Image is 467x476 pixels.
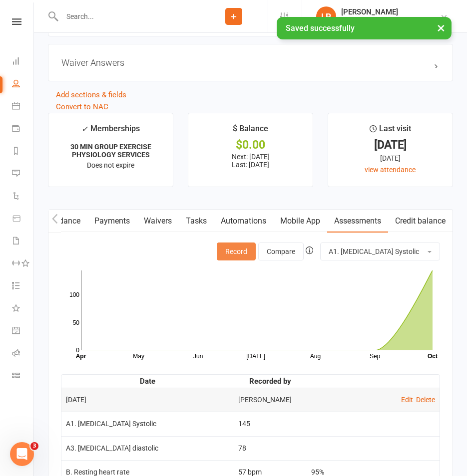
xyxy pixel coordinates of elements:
button: × [432,17,450,38]
button: Record [217,242,256,260]
div: [DATE] [66,396,229,404]
a: Convert to NAC [56,102,108,111]
div: LP [316,6,336,26]
span: A1. [MEDICAL_DATA] Systolic [329,247,419,255]
div: [DATE] [337,153,444,164]
div: Memberships [81,122,140,141]
td: A1. [MEDICAL_DATA] Systolic [61,412,234,436]
a: Delete [416,396,435,404]
a: Add sections & fields [56,90,126,99]
a: Waivers [137,210,179,233]
div: [DATE] [337,140,444,150]
a: Payments [12,118,34,141]
td: 78 [234,436,307,460]
div: $ Balance [233,122,268,140]
span: 3 [30,442,38,450]
a: view attendance [365,166,416,174]
a: Payments [87,210,137,233]
div: Last visit [370,122,411,140]
a: Automations [214,210,273,233]
strong: 30 MIN GROUP EXERCISE PHYSIOLOGY SERVICES [70,143,151,159]
input: Search... [59,9,200,23]
td: A3. [MEDICAL_DATA] diastolic [61,436,234,460]
th: Recorded by [234,375,307,388]
a: Roll call kiosk mode [12,343,34,365]
h3: Waiver Answers [61,57,440,68]
div: Saved successfully [277,17,452,39]
td: [PERSON_NAME] [234,388,307,412]
a: General attendance kiosk mode [12,320,34,343]
a: People [12,73,34,96]
a: Edit [401,396,413,404]
span: Does not expire [87,161,134,169]
a: Dashboard [12,51,34,73]
a: Credit balance [388,210,453,233]
a: Reports [12,141,34,163]
a: Mobile App [273,210,327,233]
i: ✓ [81,124,88,134]
div: Staying Active [PERSON_NAME] [341,16,440,25]
iframe: Intercom live chat [10,442,34,466]
a: Class kiosk mode [12,365,34,388]
a: Calendar [12,96,34,118]
div: [PERSON_NAME] [341,7,440,16]
p: Next: [DATE] Last: [DATE] [197,153,304,169]
a: Assessments [327,210,388,233]
button: A1. [MEDICAL_DATA] Systolic [320,242,440,260]
button: Compare [258,242,304,260]
a: What's New [12,298,34,320]
a: Product Sales [12,208,34,231]
th: Date [61,375,234,388]
a: Tasks [179,210,214,233]
td: 145 [234,412,307,436]
div: $0.00 [197,140,304,150]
